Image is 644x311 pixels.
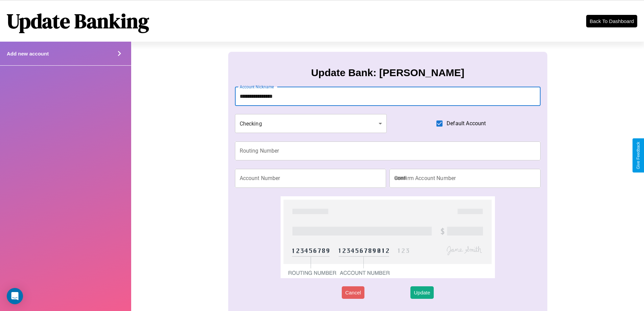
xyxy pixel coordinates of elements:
button: Cancel [342,286,364,299]
button: Update [410,286,433,299]
img: check [281,196,495,278]
h1: Update Banking [7,7,149,35]
div: Checking [235,114,387,133]
div: Give Feedback [636,142,641,169]
button: Back To Dashboard [586,15,637,27]
div: Open Intercom Messenger [7,288,23,304]
h4: Add new account [7,51,49,57]
span: Default Account [447,119,486,128]
h3: Update Bank: [PERSON_NAME] [311,67,464,79]
label: Account Nickname [240,84,274,90]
